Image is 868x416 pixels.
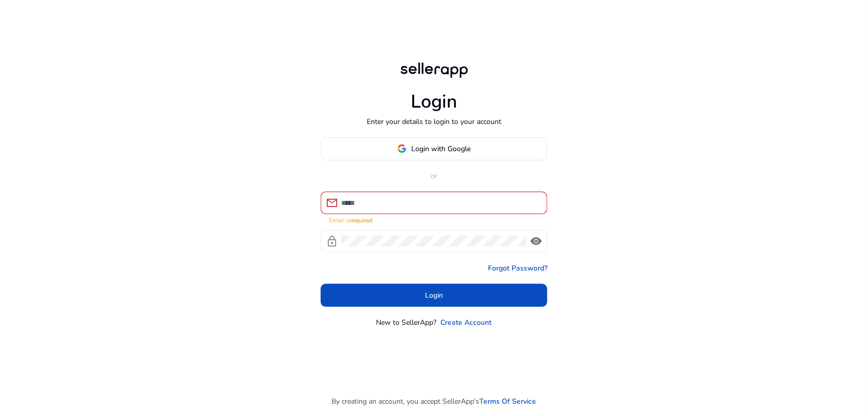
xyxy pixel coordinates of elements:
mat-error: Email is [329,214,539,225]
span: visibility [530,235,542,247]
strong: required [350,216,372,224]
span: Login [425,290,443,301]
span: Login with Google [412,143,471,154]
img: google-logo.svg [397,144,407,153]
a: Terms Of Service [480,396,537,407]
p: Enter your details to login to your account [367,116,501,127]
a: Create Account [441,317,492,328]
p: New to SellerApp? [376,317,437,328]
p: or [321,171,547,181]
span: lock [326,235,338,247]
h1: Login [411,91,457,113]
button: Login with Google [321,137,547,160]
span: mail [326,197,338,209]
a: Forgot Password? [488,263,547,274]
button: Login [321,284,547,307]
